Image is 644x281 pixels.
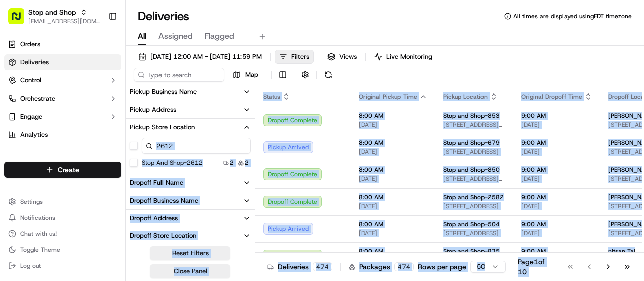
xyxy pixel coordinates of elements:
span: [DATE] [521,175,592,183]
button: [DATE] 12:00 AM - [DATE] 11:59 PM [134,50,266,64]
span: Flagged [205,30,234,42]
a: Analytics [4,127,121,143]
div: Dropoff Store Location [130,231,196,240]
div: Favorites [4,151,121,167]
button: Refresh [321,68,335,82]
span: [DATE] [359,148,427,156]
span: [DATE] [359,202,427,210]
input: Got a question? Start typing here... [26,64,181,75]
span: Settings [20,198,43,206]
div: Dropoff Full Name [130,178,183,188]
span: Status [263,92,280,101]
button: Control [4,72,121,88]
span: Pylon [100,170,122,177]
div: 📗 [10,146,18,154]
div: 474 [394,262,414,271]
span: Log out [20,262,41,270]
img: 1736555255976-a54dd68f-1ca7-489b-9aae-adbdc363a1c4 [10,96,28,114]
span: 8:00 AM [359,193,427,201]
span: 8:00 AM [359,166,427,174]
button: Settings [4,195,121,209]
span: API Documentation [95,145,162,155]
span: All [138,30,146,42]
span: Stop and Shop-2582 [443,193,504,201]
p: Rows per page [418,262,466,272]
span: [EMAIL_ADDRESS][DOMAIN_NAME] [28,17,100,25]
img: Nash [10,10,30,30]
span: Live Monitoring [386,52,432,61]
span: [DATE] [359,175,427,183]
div: Pickup Business Name [130,87,197,97]
button: Toggle Theme [4,243,121,257]
button: Map [228,68,263,82]
span: 9:00 AM [521,220,592,228]
span: 9:00 AM [521,193,592,201]
button: Dropoff Full Name [126,174,255,192]
span: [DATE] [359,229,427,237]
span: Assigned [158,30,193,42]
input: Pickup Store Location [142,138,251,154]
button: Orchestrate [4,90,121,107]
div: 💻 [85,146,93,154]
span: Orchestrate [20,94,55,103]
a: Powered byPylon [71,169,122,177]
button: Notifications [4,211,121,225]
button: Pickup Address [126,101,255,118]
a: Deliveries [4,54,121,70]
span: 9:00 AM [521,112,592,120]
div: Pickup Store Location [130,123,195,132]
span: nitsan Tal [608,247,635,255]
span: Deliveries [20,58,49,67]
button: Views [323,50,361,64]
button: Dropoff Business Name [126,192,255,209]
button: Dropoff Store Location [126,227,255,244]
button: Create [4,162,121,178]
button: Dropoff Address [126,210,255,227]
button: Chat with us! [4,227,121,241]
span: [DATE] [521,121,592,129]
span: [STREET_ADDRESS] [443,229,505,237]
button: Engage [4,109,121,125]
div: 474 [313,262,332,271]
div: Page 1 of 10 [518,257,549,277]
div: Deliveries [267,262,332,272]
button: Live Monitoring [370,50,437,64]
button: Start new chat [171,99,183,111]
span: 2 [230,159,234,167]
button: Close Panel [150,264,230,278]
span: [STREET_ADDRESS] [443,148,505,156]
span: 8:00 AM [359,220,427,228]
button: Stop and Shop [28,7,76,17]
span: Stop and Shop-504 [443,220,500,228]
span: Engage [20,112,42,121]
div: Dropoff Business Name [130,196,198,205]
span: Create [58,165,79,175]
button: Log out [4,259,121,273]
span: [STREET_ADDRESS][PERSON_NAME] [443,121,505,129]
span: Stop and Shop-835 [443,247,500,255]
span: [DATE] [521,148,592,156]
span: Chat with us! [20,230,57,238]
span: 9:00 AM [521,166,592,174]
span: [DATE] 12:00 AM - [DATE] 11:59 PM [150,52,262,61]
a: Orders [4,36,121,52]
div: Dropoff Address [130,214,178,223]
div: Pickup Address [130,105,176,114]
a: 📗Knowledge Base [6,141,81,159]
span: 9:00 AM [521,247,592,255]
span: Analytics [20,130,48,139]
a: 💻API Documentation [81,141,166,159]
button: Stop and Shop[EMAIL_ADDRESS][DOMAIN_NAME] [4,4,104,28]
button: Pickup Business Name [126,83,255,101]
span: Stop and Shop-853 [443,112,500,120]
p: Welcome 👋 [10,40,183,56]
span: All times are displayed using EDT timezone [513,12,632,20]
div: We're available if you need us! [34,106,127,114]
span: Notifications [20,214,55,222]
span: [DATE] [359,121,427,129]
span: Original Pickup Time [359,92,417,101]
button: Pickup Store Location [126,119,255,136]
h1: Deliveries [138,8,189,24]
span: 8:00 AM [359,247,427,255]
